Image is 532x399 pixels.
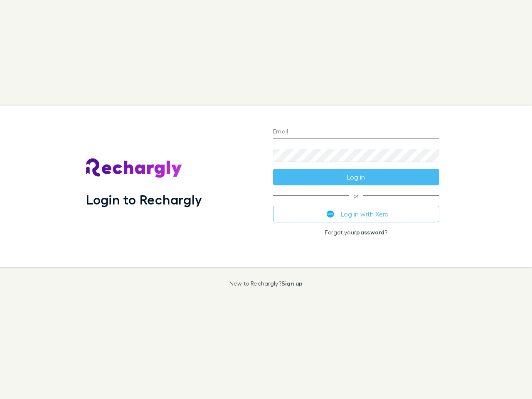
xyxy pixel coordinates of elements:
a: Sign up [281,280,303,287]
button: Log in [273,169,439,185]
img: Rechargly's Logo [86,158,182,178]
h1: Login to Rechargly [86,192,202,207]
a: password [356,229,384,236]
p: Forgot your ? [273,229,439,236]
img: Xero's logo [327,210,334,218]
span: or [273,195,439,196]
button: Log in with Xero [273,206,439,222]
p: New to Rechargly? [229,280,303,287]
